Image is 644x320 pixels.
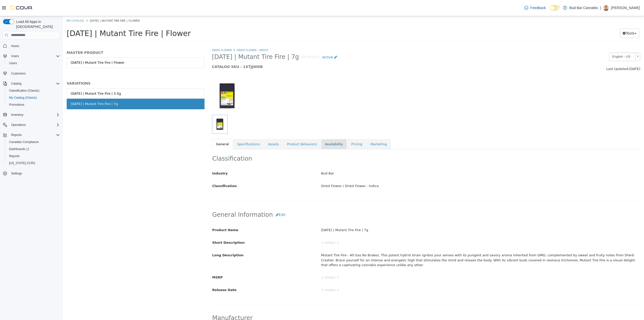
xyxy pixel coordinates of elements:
[7,95,60,101] span: My Catalog (Classic)
[9,147,29,151] span: Dashboards
[284,123,303,133] a: Pricing
[11,133,22,137] span: Reports
[1,53,62,60] button: Users
[149,298,577,306] h2: Manufacturer
[149,225,182,228] span: Short Description
[7,88,60,94] span: Classification (Classic)
[7,139,41,145] a: Canadian Compliance
[9,132,24,138] button: Reports
[4,65,142,69] h5: VARIATIONS
[9,170,60,176] span: Settings
[7,60,19,66] a: Users
[570,5,598,11] p: Bud Bar Cannabis
[258,123,284,133] a: Availability
[149,139,577,147] h2: Classification
[304,123,328,133] a: Marketing
[5,160,62,167] button: [US_STATE] CCRS
[611,5,640,11] p: [PERSON_NAME]
[9,96,37,100] span: My Catalog (Classic)
[7,60,60,66] span: Users
[1,131,62,138] button: Reports
[254,153,581,162] div: Bud Bar
[530,5,546,10] span: Feedback
[149,194,577,203] h2: General Information
[7,102,60,108] span: Promotions
[9,43,21,49] a: Home
[9,140,39,144] span: Canadian Compliance
[566,51,577,55] span: [DATE]
[9,112,25,118] button: Inventory
[149,48,468,53] h5: CATALOG SKU - 1XTJJWDB
[9,132,60,138] span: Reports
[9,43,60,49] span: Home
[254,235,581,253] div: Mutant Tire Fire - All Gas No Brakes. This potent hybrid strain ignites your senses with its pung...
[9,81,60,87] span: Catalog
[9,61,17,65] span: Users
[27,3,77,6] span: [DATE] | Mutant Tire Fire | Flower
[236,39,256,43] small: [Variation]
[11,54,19,58] span: Users
[254,210,581,219] div: [DATE] | Mutant Tire Fire | 7g
[4,34,142,39] h5: MASTER PRODUCT
[5,153,62,160] button: Reports
[11,123,26,127] span: Operations
[9,103,24,107] span: Promotions
[7,153,60,159] span: Reports
[5,87,62,94] button: Classification (Classic)
[11,113,23,117] span: Inventory
[557,13,576,22] button: Tools
[149,212,176,216] span: Product Name
[1,121,62,128] button: Operations
[254,257,581,266] div: < empty >
[149,155,165,159] span: Industry
[3,40,60,190] nav: Complex example
[5,94,62,101] button: My Catalog (Classic)
[201,123,220,133] a: Assets
[9,112,60,118] span: Inventory
[9,89,39,93] span: Classification (Classic)
[1,111,62,118] button: Inventory
[9,81,23,87] button: Catalog
[1,42,62,50] button: Home
[7,146,60,152] span: Dashboards
[543,51,566,55] span: Last Updated:
[7,160,37,166] a: [US_STATE] CCRS
[149,272,174,276] span: Release Date
[1,70,62,77] button: Customers
[254,166,581,174] div: Dried Flower / Dried Flower - Indica
[5,60,62,67] button: Users
[603,5,609,11] div: Robert Johnson
[254,270,581,278] div: < empty >
[1,170,62,177] button: Settings
[11,72,26,76] span: Customers
[7,146,31,152] a: Dashboards
[522,3,548,13] a: Feedback
[149,32,169,36] a: Dried Flower
[149,259,160,263] span: MSRP
[5,138,62,146] button: Canadian Compliance
[149,237,181,241] span: Long Description
[149,61,179,99] img: 150
[7,88,42,94] a: Classification (Classic)
[7,153,22,159] a: Reports
[4,3,21,6] a: My Catalog
[9,70,60,77] span: Customers
[11,44,19,48] span: Home
[220,123,258,133] a: Product Behaviors
[174,32,205,36] a: Dried Flower - Indica
[259,39,270,43] span: Active
[9,161,35,165] span: [US_STATE] CCRS
[7,102,26,108] a: Promotions
[9,170,24,176] a: Settings
[1,80,62,87] button: Catalog
[4,41,142,52] a: [DATE] | Mutant Tire Fire | Flower
[600,5,601,11] p: |
[9,53,60,59] span: Users
[11,171,22,175] span: Settings
[7,95,39,101] a: My Catalog (Classic)
[9,122,28,128] button: Operations
[10,5,33,10] img: Cova
[210,194,225,203] button: Edit
[149,37,236,45] span: [DATE] | Mutant Tire Fire | 7g
[9,53,21,59] button: Users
